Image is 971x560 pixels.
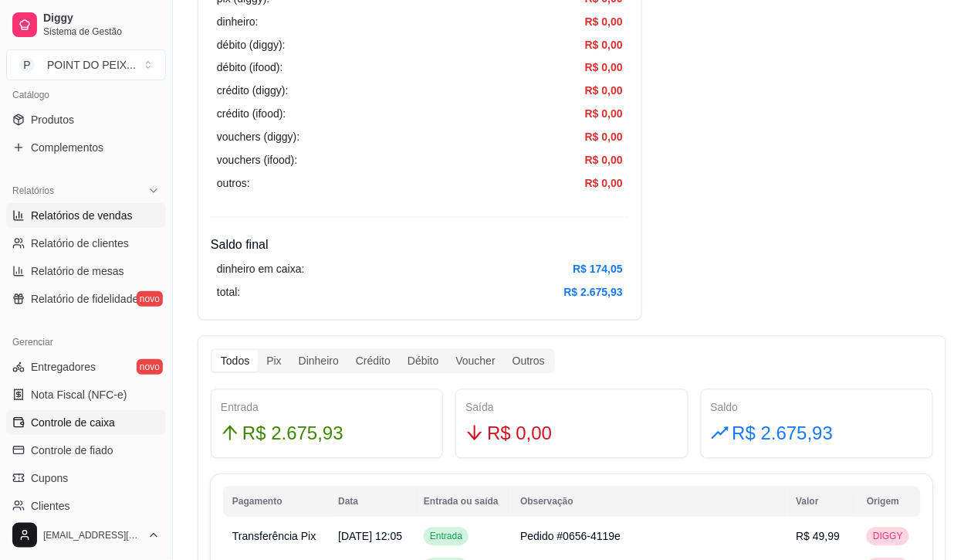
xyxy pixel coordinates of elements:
button: [EMAIL_ADDRESS][DOMAIN_NAME] [6,517,166,554]
article: R$ 174,05 [573,261,623,278]
article: R$ 0,00 [585,106,623,123]
span: Relatório de clientes [31,236,129,251]
span: Controle de caixa [31,415,115,430]
a: Relatórios de vendas [6,203,166,228]
article: débito (ifood): [217,59,283,76]
span: Relatório de fidelidade [31,291,138,307]
div: Saída [465,399,678,416]
span: Transferência Pix [232,531,316,543]
div: Outros [504,351,553,372]
div: Todos [212,351,258,372]
a: Clientes [6,494,166,518]
span: Produtos [31,112,74,127]
div: Voucher [448,351,504,372]
span: Nota Fiscal (NFC-e) [31,387,127,402]
article: dinheiro: [217,13,259,30]
th: Valor [787,487,858,518]
div: Débito [399,351,447,372]
a: Controle de caixa [6,410,166,435]
article: R$ 0,00 [585,59,623,76]
span: Relatório de mesas [31,263,124,279]
a: DiggySistema de Gestão [6,6,166,43]
span: Relatórios [12,185,54,197]
div: Saldo [711,399,923,416]
button: Select a team [6,49,166,80]
h4: Saldo final [211,236,629,255]
th: Observação [511,487,787,518]
a: Relatório de mesas [6,259,166,283]
article: R$ 0,00 [585,83,623,100]
article: R$ 2.675,93 [564,284,623,301]
article: débito (diggy): [217,36,286,53]
a: Relatório de clientes [6,231,166,256]
article: crédito (ifood): [217,106,286,123]
a: Nota Fiscal (NFC-e) [6,382,166,407]
article: outros: [217,175,250,192]
article: total: [217,284,240,301]
a: Entregadoresnovo [6,355,166,379]
span: Controle de fiado [31,443,113,458]
span: R$ 2.675,93 [242,419,343,449]
span: Relatórios de vendas [31,208,133,223]
article: crédito (diggy): [217,83,289,100]
div: Gerenciar [6,330,166,355]
th: Pagamento [223,487,329,518]
article: R$ 0,00 [585,36,623,53]
span: Pedido #0656-4119e [520,531,621,543]
div: Crédito [347,351,399,372]
div: POINT DO PEIX ... [47,57,136,73]
div: Dinheiro [290,351,347,372]
span: DIGGY [870,531,906,543]
article: R$ 0,00 [585,13,623,30]
article: vouchers (ifood): [217,152,297,169]
article: dinheiro em caixa: [217,261,305,278]
a: Complementos [6,135,166,160]
th: Entrada ou saída [414,487,511,518]
a: Controle de fiado [6,438,166,463]
span: Diggy [43,12,160,25]
span: R$ 0,00 [487,419,552,449]
span: R$ 49,99 [797,531,841,543]
span: Complementos [31,140,103,155]
article: R$ 0,00 [585,129,623,146]
span: P [19,57,35,73]
article: R$ 0,00 [585,175,623,192]
article: R$ 0,00 [585,152,623,169]
div: Catálogo [6,83,166,107]
div: Entrada [221,399,433,416]
span: Cupons [31,470,68,486]
span: Clientes [31,498,70,514]
a: Produtos [6,107,166,132]
span: [EMAIL_ADDRESS][DOMAIN_NAME] [43,529,141,541]
a: Cupons [6,466,166,490]
article: vouchers (diggy): [217,129,299,146]
a: Relatório de fidelidadenovo [6,287,166,311]
span: arrow-down [465,424,484,443]
span: [DATE] 12:05 [338,531,402,543]
span: Entrada [427,531,465,543]
span: rise [711,424,729,443]
span: Sistema de Gestão [43,25,160,38]
th: Data [329,487,414,518]
span: R$ 2.675,93 [732,419,834,449]
th: Origem [858,487,921,518]
div: Pix [258,351,289,372]
span: Entregadores [31,359,96,375]
span: arrow-up [221,424,239,443]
